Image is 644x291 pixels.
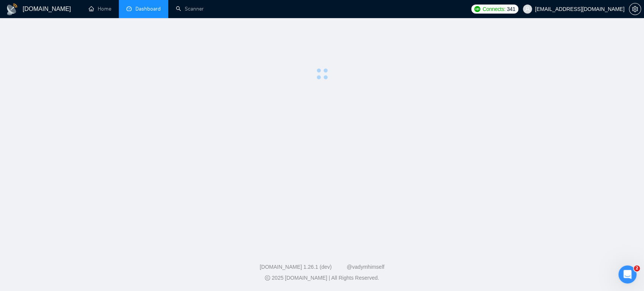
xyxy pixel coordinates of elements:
[629,6,641,12] span: setting
[618,265,636,283] iframe: Intercom live chat
[629,6,641,12] a: setting
[6,274,638,282] div: 2025 [DOMAIN_NAME] | All Rights Reserved.
[634,265,640,271] span: 2
[89,6,111,12] a: homeHome
[260,264,332,270] a: [DOMAIN_NAME] 1.26.1 (dev)
[347,264,384,270] a: @vadymhimself
[6,3,18,15] img: logo
[265,275,270,280] span: copyright
[126,6,132,11] span: dashboard
[483,5,505,13] span: Connects:
[507,5,515,13] span: 341
[176,6,204,12] a: searchScanner
[474,6,480,12] img: upwork-logo.png
[629,3,641,15] button: setting
[135,6,161,12] span: Dashboard
[525,6,530,12] span: user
